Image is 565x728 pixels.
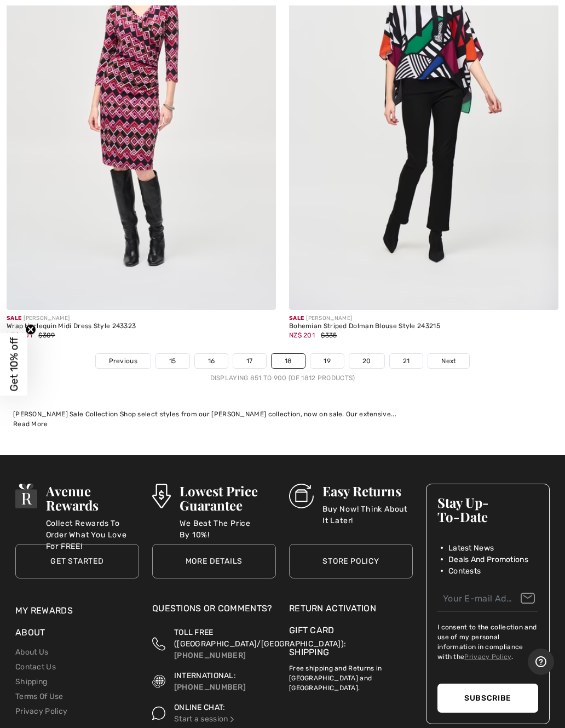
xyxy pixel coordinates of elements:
[7,331,32,339] span: NZ$ 201
[15,677,47,686] a: Shipping
[152,602,276,621] div: Questions or Comments?
[289,544,413,578] a: Store Policy
[349,354,384,368] a: 20
[15,626,139,645] div: About
[448,554,528,565] span: Deals And Promotions
[174,703,226,712] span: ONLINE CHAT:
[15,544,139,578] a: Get Started
[437,622,538,662] label: I consent to the collection and use of my personal information in compliance with the .
[7,314,276,323] div: [PERSON_NAME]
[428,354,469,368] a: Next
[109,356,137,366] span: Previous
[437,495,538,524] h3: Stay Up-To-Date
[46,518,139,540] p: Collect Rewards To Order What You Love For FREE!
[46,484,139,512] h3: Avenue Rewards
[390,354,423,368] a: 21
[15,605,73,616] a: My Rewards
[310,354,344,368] a: 19
[322,484,413,498] h3: Easy Returns
[38,331,55,339] span: $309
[174,683,246,692] a: [PHONE_NUMBER]
[152,627,165,661] img: Toll Free (Canada/US)
[15,484,37,508] img: Avenue Rewards
[156,354,189,368] a: 15
[195,354,228,368] a: 16
[7,315,21,322] span: Sale
[437,684,538,713] button: Subscribe
[180,518,276,540] p: We Beat The Price By 10%!
[13,409,552,419] div: [PERSON_NAME] Sale Collection Shop select styles from our [PERSON_NAME] collection, now on sale. ...
[233,354,266,368] a: 17
[15,707,67,716] a: Privacy Policy
[7,323,276,330] div: Wrap Harlequin Midi Dress Style 243323
[289,647,329,657] a: Shipping
[321,331,337,339] span: $335
[174,714,236,724] a: Start a session
[528,649,554,676] iframe: Opens a widget where you can find more information
[15,662,56,672] a: Contact Us
[437,587,538,611] input: Your E-mail Address
[152,544,276,578] a: More Details
[174,651,246,660] a: [PHONE_NUMBER]
[289,602,413,615] a: Return Activation
[272,354,305,368] a: 18
[289,331,315,339] span: NZ$ 201
[152,702,165,725] img: Online Chat
[13,420,48,428] span: Read More
[15,647,48,657] a: About Us
[8,337,20,391] span: Get 10% off
[152,670,165,693] img: International
[289,659,413,693] p: Free shipping and Returns in [GEOGRAPHIC_DATA] and [GEOGRAPHIC_DATA].
[289,624,413,637] a: Gift Card
[25,324,36,335] button: Close teaser
[322,503,413,525] p: Buy Now! Think About It Later!
[96,354,151,368] a: Previous
[441,356,456,366] span: Next
[464,653,511,661] a: Privacy Policy
[228,715,236,723] img: Online Chat
[289,314,558,323] div: [PERSON_NAME]
[289,484,314,508] img: Easy Returns
[152,484,171,508] img: Lowest Price Guarantee
[180,484,276,512] h3: Lowest Price Guarantee
[289,315,304,322] span: Sale
[174,628,346,649] span: TOLL FREE ([GEOGRAPHIC_DATA]/[GEOGRAPHIC_DATA]):
[15,692,64,701] a: Terms Of Use
[448,542,494,554] span: Latest News
[174,671,236,680] span: INTERNATIONAL:
[448,565,481,577] span: Contests
[289,323,558,330] div: Bohemian Striped Dolman Blouse Style 243215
